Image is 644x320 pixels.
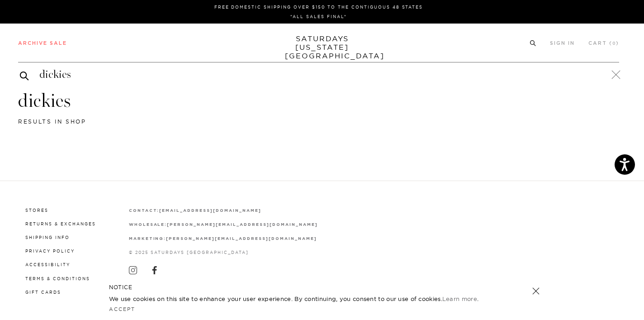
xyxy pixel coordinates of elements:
strong: contact: [129,209,160,213]
a: [PERSON_NAME][EMAIL_ADDRESS][DOMAIN_NAME] [166,236,317,241]
a: Cart (0) [588,41,619,46]
a: Privacy Policy [25,248,75,253]
a: Archive Sale [18,41,67,46]
a: Stores [25,208,48,213]
a: Gift Cards [25,290,61,295]
a: [EMAIL_ADDRESS][DOMAIN_NAME] [159,208,261,213]
strong: [PERSON_NAME][EMAIL_ADDRESS][DOMAIN_NAME] [166,237,317,241]
a: Shipping Info [25,235,70,240]
small: 0 [612,42,616,46]
strong: [PERSON_NAME][EMAIL_ADDRESS][DOMAIN_NAME] [167,223,317,227]
a: Returns & Exchanges [25,221,96,226]
p: FREE DOMESTIC SHIPPING OVER $150 TO THE CONTIGUOUS 48 STATES [22,4,616,10]
a: Sign In [550,41,575,46]
strong: marketing: [129,237,166,241]
p: *ALL SALES FINAL* [22,13,616,20]
input: Search for... [18,67,619,82]
h5: NOTICE [109,283,535,291]
span: results in shop [18,118,86,125]
a: Terms & Conditions [25,276,90,281]
a: Accessibility [25,262,70,267]
strong: [EMAIL_ADDRESS][DOMAIN_NAME] [159,209,261,213]
p: We use cookies on this site to enhance your user experience. By continuing, you consent to our us... [109,294,503,303]
a: Learn more [442,295,477,302]
p: © 2025 Saturdays [GEOGRAPHIC_DATA] [129,249,318,256]
a: Accept [109,306,135,312]
a: SATURDAYS[US_STATE][GEOGRAPHIC_DATA] [285,34,360,60]
a: [PERSON_NAME][EMAIL_ADDRESS][DOMAIN_NAME] [167,222,317,227]
strong: wholesale: [129,223,167,227]
h3: dickies [18,89,626,113]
